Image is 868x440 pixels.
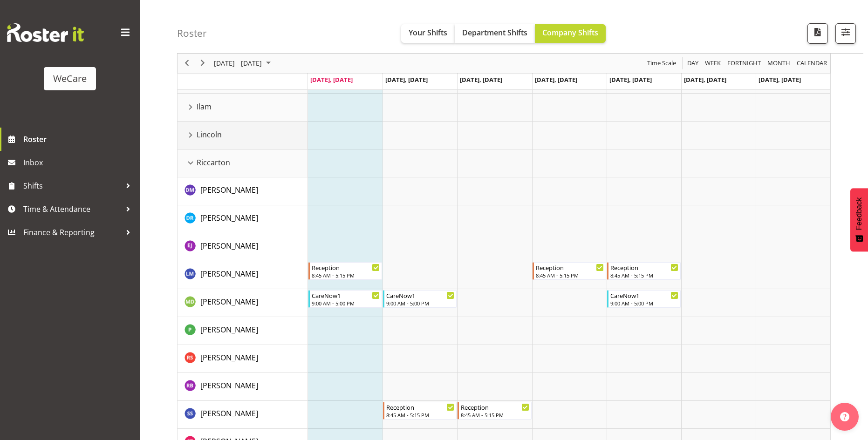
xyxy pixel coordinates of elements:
[178,122,308,149] td: Lincoln resource
[312,291,380,300] div: CareNow1
[178,233,308,261] td: Ella Jarvis resource
[536,263,604,272] div: Reception
[178,94,308,122] td: Ilam resource
[704,58,722,69] span: Week
[533,262,606,280] div: Lainie Montgomery"s event - Reception Begin From Thursday, October 9, 2025 at 8:45:00 AM GMT+13:0...
[200,212,258,223] a: [PERSON_NAME]
[7,23,84,42] img: Rosterit website logo
[200,408,258,419] span: [PERSON_NAME]
[610,299,678,307] div: 9:00 AM - 5:00 PM
[178,289,308,317] td: Marie-Claire Dickson-Bakker resource
[462,27,527,38] span: Department Shifts
[181,58,193,69] button: Previous
[200,185,258,195] span: [PERSON_NAME]
[310,75,353,84] span: [DATE], [DATE]
[726,58,763,69] button: Fortnight
[850,188,868,251] button: Feedback - Show survey
[726,58,762,69] span: Fortnight
[200,325,258,335] span: [PERSON_NAME]
[383,290,457,308] div: Marie-Claire Dickson-Bakker"s event - CareNow1 Begin From Tuesday, October 7, 2025 at 9:00:00 AM ...
[460,75,502,84] span: [DATE], [DATE]
[607,262,681,280] div: Lainie Montgomery"s event - Reception Begin From Friday, October 10, 2025 at 8:45:00 AM GMT+13:00...
[461,402,529,412] div: Reception
[197,101,212,112] span: Ilam
[178,345,308,373] td: Rhianne Sharples resource
[409,27,447,38] span: Your Shifts
[796,58,828,69] span: calendar
[200,352,258,363] span: [PERSON_NAME]
[211,54,276,73] div: October 06 - 12, 2025
[458,402,531,420] div: Savanna Samson"s event - Reception Begin From Wednesday, October 8, 2025 at 8:45:00 AM GMT+13:00 ...
[23,225,121,239] span: Finance & Reporting
[23,202,121,216] span: Time & Attendance
[200,380,258,391] a: [PERSON_NAME]
[200,268,258,279] a: [PERSON_NAME]
[200,269,258,279] span: [PERSON_NAME]
[766,58,792,69] button: Timeline Month
[704,58,723,69] button: Timeline Week
[23,132,135,146] span: Roster
[840,412,849,421] img: help-xxl-2.png
[200,297,258,307] span: [PERSON_NAME]
[200,380,258,391] span: [PERSON_NAME]
[386,291,454,300] div: CareNow1
[197,129,222,140] span: Lincoln
[385,75,428,84] span: [DATE], [DATE]
[610,291,678,300] div: CareNow1
[178,401,308,429] td: Savanna Samson resource
[455,24,535,43] button: Department Shifts
[646,58,678,69] button: Time Scale
[178,317,308,345] td: Pooja Prabhu resource
[178,149,308,177] td: Riccarton resource
[197,157,230,168] span: Riccarton
[23,156,135,169] span: Inbox
[386,411,454,419] div: 8:45 AM - 5:15 PM
[855,197,863,230] span: Feedback
[610,271,678,279] div: 8:45 AM - 5:15 PM
[401,24,455,43] button: Your Shifts
[200,213,258,223] span: [PERSON_NAME]
[178,261,308,289] td: Lainie Montgomery resource
[178,373,308,401] td: Ruby Beaumont resource
[200,240,258,251] a: [PERSON_NAME]
[610,263,678,272] div: Reception
[197,58,209,69] button: Next
[179,54,195,73] div: previous period
[795,58,829,69] button: Month
[178,205,308,233] td: Deepti Raturi resource
[766,58,791,69] span: Month
[684,75,726,84] span: [DATE], [DATE]
[312,263,380,272] div: Reception
[386,299,454,307] div: 9:00 AM - 5:00 PM
[807,23,828,44] button: Download a PDF of the roster according to the set date range.
[536,271,604,279] div: 8:45 AM - 5:15 PM
[535,24,606,43] button: Company Shifts
[312,299,380,307] div: 9:00 AM - 5:00 PM
[607,290,681,308] div: Marie-Claire Dickson-Bakker"s event - CareNow1 Begin From Friday, October 10, 2025 at 9:00:00 AM ...
[178,177,308,205] td: Deepti Mahajan resource
[308,290,382,308] div: Marie-Claire Dickson-Bakker"s event - CareNow1 Begin From Monday, October 6, 2025 at 9:00:00 AM G...
[200,352,258,363] a: [PERSON_NAME]
[542,27,598,38] span: Company Shifts
[200,324,258,335] a: [PERSON_NAME]
[386,402,454,412] div: Reception
[686,58,700,69] button: Timeline Day
[23,179,121,193] span: Shifts
[535,75,577,84] span: [DATE], [DATE]
[312,271,380,279] div: 8:45 AM - 5:15 PM
[53,72,87,86] div: WeCare
[200,296,258,307] a: [PERSON_NAME]
[212,58,275,69] button: October 2025
[200,241,258,251] span: [PERSON_NAME]
[213,58,263,69] span: [DATE] - [DATE]
[686,58,699,69] span: Day
[646,58,677,69] span: Time Scale
[200,184,258,196] a: [PERSON_NAME]
[759,75,801,84] span: [DATE], [DATE]
[383,402,457,420] div: Savanna Samson"s event - Reception Begin From Tuesday, October 7, 2025 at 8:45:00 AM GMT+13:00 En...
[835,23,856,44] button: Filter Shifts
[177,28,207,39] h4: Roster
[200,408,258,419] a: [PERSON_NAME]
[609,75,652,84] span: [DATE], [DATE]
[195,54,211,73] div: next period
